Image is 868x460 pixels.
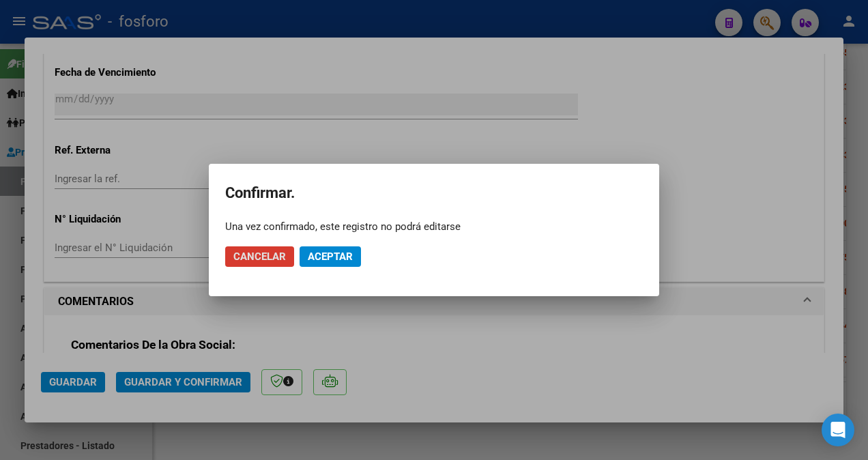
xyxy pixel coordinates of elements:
[233,250,286,263] span: Cancelar
[225,180,643,206] h2: Confirmar.
[308,250,353,263] span: Aceptar
[225,246,294,267] button: Cancelar
[822,414,854,446] div: Open Intercom Messenger
[225,220,643,233] div: Una vez confirmado, este registro no podrá editarse
[300,246,361,267] button: Aceptar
